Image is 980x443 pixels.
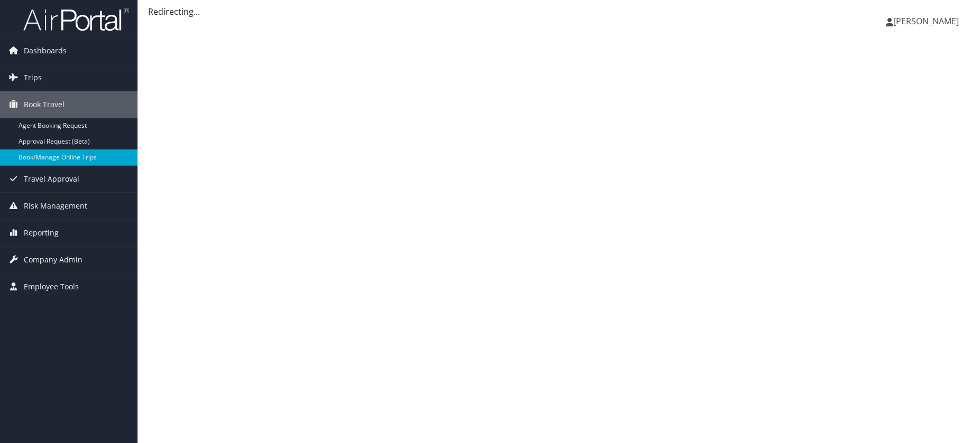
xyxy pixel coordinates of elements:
span: Trips [24,64,42,91]
span: Risk Management [24,193,87,219]
img: airportal-logo.png [23,7,129,32]
span: Book Travel [24,91,65,118]
a: [PERSON_NAME] [886,5,969,37]
span: Reporting [24,220,59,246]
span: Employee Tools [24,274,79,300]
span: [PERSON_NAME] [893,15,959,27]
span: Travel Approval [24,166,79,192]
span: Company Admin [24,247,83,273]
div: Redirecting... [148,5,969,18]
span: Dashboards [24,37,67,64]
